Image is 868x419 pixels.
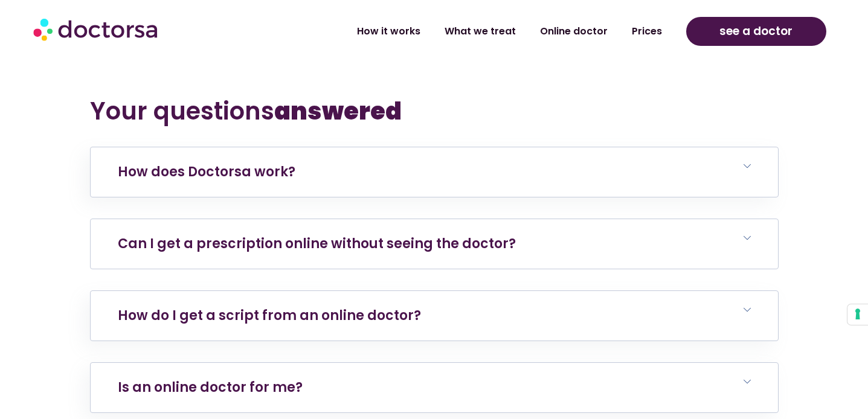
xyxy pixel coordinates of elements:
[432,18,528,45] a: What we treat
[118,378,303,397] a: Is an online doctor for me?
[118,234,516,253] a: Can I get a prescription online without seeing the doctor?
[91,291,778,341] h6: How do I get a script from an online doctor?
[719,22,792,41] span: see a doctor
[620,18,674,45] a: Prices
[91,363,778,412] h6: Is an online doctor for me?
[91,219,778,269] h6: Can I get a prescription online without seeing the doctor?
[528,18,620,45] a: Online doctor
[118,306,421,325] a: How do I get a script from an online doctor?
[686,17,826,46] a: see a doctor
[274,94,402,128] b: answered
[118,162,295,181] a: How does Doctorsa work?
[90,97,779,126] h2: Your questions
[345,18,432,45] a: How it works
[230,18,675,45] nav: Menu
[847,304,868,325] button: Your consent preferences for tracking technologies
[91,147,778,197] h6: How does Doctorsa work?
